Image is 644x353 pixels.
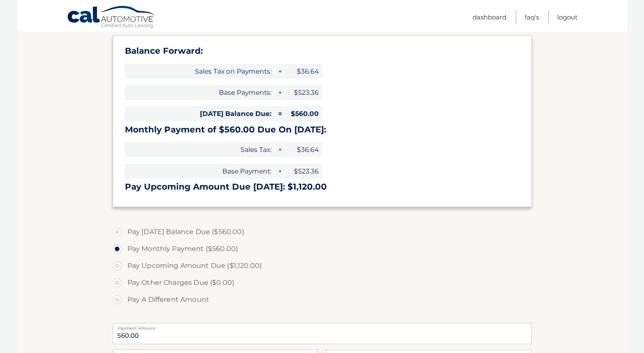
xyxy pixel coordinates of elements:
span: $560.00 [284,106,322,121]
label: Pay [DATE] Balance Due ($560.00) [113,223,532,240]
span: + [275,64,284,79]
label: Pay Other Charges Due ($0.00) [113,274,532,291]
label: Payment Amount [113,323,532,330]
span: Sales Tax on Payments: [125,64,275,79]
span: + [275,164,284,179]
a: Cal Automotive [67,6,156,30]
label: Pay Upcoming Amount Due ($1,120.00) [113,257,532,274]
span: $36.64 [284,64,322,79]
span: Base Payment: [125,164,275,179]
input: Payment Amount [113,323,532,344]
span: $523.36 [284,164,322,179]
label: Pay A Different Amount [113,291,532,308]
span: + [275,142,284,157]
span: Base Payments: [125,85,275,100]
span: + [275,85,284,100]
span: $36.64 [284,142,322,157]
a: Dashboard [473,10,506,24]
a: FAQ's [525,10,539,24]
span: = [275,106,284,121]
h3: Monthly Payment of $560.00 Due On [DATE]: [125,124,520,135]
label: Pay Monthly Payment ($560.00) [113,240,532,257]
span: Sales Tax: [125,142,275,157]
h3: Pay Upcoming Amount Due [DATE]: $1,120.00 [125,182,520,192]
a: Logout [557,10,578,24]
span: [DATE] Balance Due: [125,106,275,121]
span: $523.36 [284,85,322,100]
h3: Balance Forward: [125,46,520,56]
